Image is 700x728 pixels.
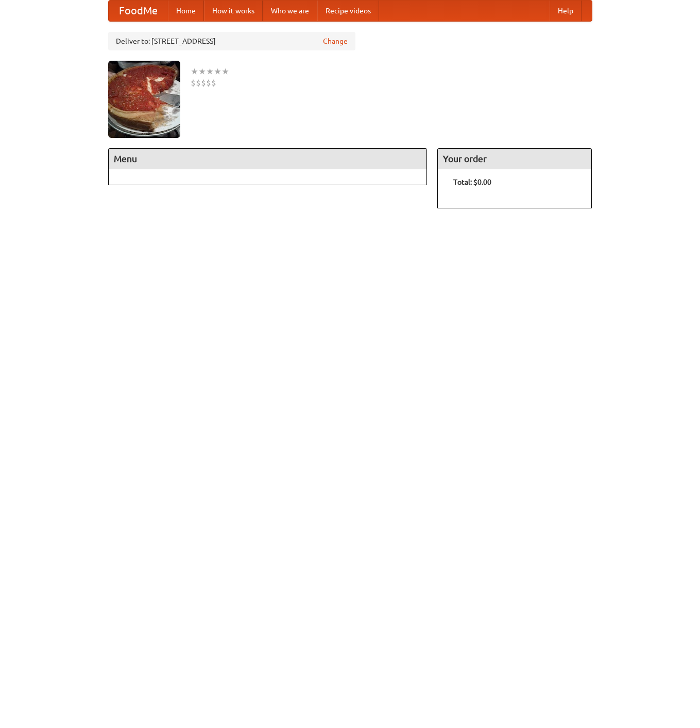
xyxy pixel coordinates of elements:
a: FoodMe [109,1,168,21]
li: $ [211,77,216,88]
li: ★ [221,66,229,77]
h4: Your order [438,149,591,169]
li: $ [201,77,206,88]
b: Total: $0.00 [453,178,491,186]
a: Home [168,1,204,21]
a: Recipe videos [317,1,379,21]
a: How it works [204,1,263,21]
div: Deliver to: [STREET_ADDRESS] [108,32,355,50]
a: Who we are [263,1,317,21]
a: Change [323,36,348,46]
li: ★ [206,66,214,77]
li: $ [191,77,196,88]
li: $ [196,77,201,88]
img: angular.jpg [108,61,180,138]
li: ★ [214,66,221,77]
li: $ [206,77,211,88]
h4: Menu [109,149,427,169]
a: Help [550,1,582,21]
li: ★ [198,66,206,77]
li: ★ [191,66,198,77]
